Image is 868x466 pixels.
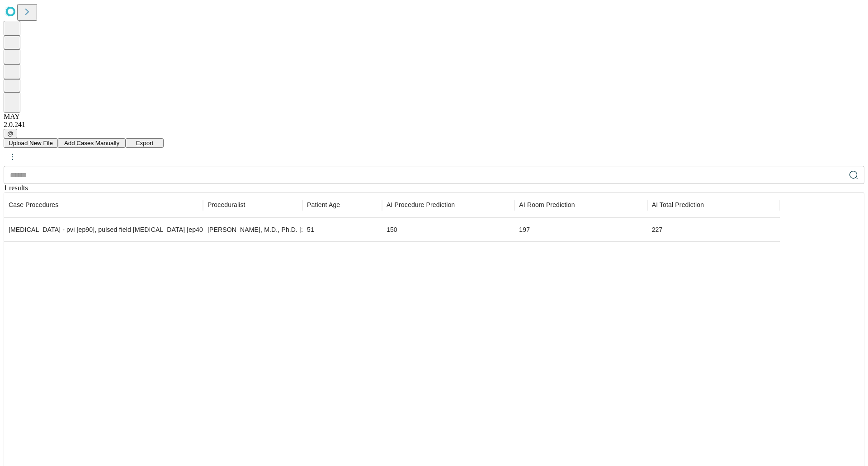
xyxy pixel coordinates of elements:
[136,140,154,146] span: Export
[387,226,397,233] span: 150
[519,226,530,233] span: 197
[126,138,164,148] button: Export
[58,138,126,148] button: Add Cases Manually
[9,140,53,146] span: Upload New File
[7,130,14,137] span: @
[307,218,377,241] div: 51
[4,113,864,121] div: MAY
[652,200,704,209] span: Includes set-up, patient in-room to patient out-of-room, and clean-up
[307,200,340,209] span: Patient Age
[9,200,58,209] span: Scheduled procedures
[5,149,21,165] button: kebab-menu
[126,139,164,146] a: Export
[652,226,663,233] span: 227
[9,218,198,241] div: [MEDICAL_DATA] - pvi [ep90], pulsed field [MEDICAL_DATA] [ep407]
[4,184,28,192] span: 1 results
[387,200,455,209] span: Time-out to extubation/pocket closure
[208,218,298,241] div: [PERSON_NAME], M.D., Ph.D. [1004896]
[208,200,245,209] span: Proceduralist
[4,129,17,138] button: @
[4,121,864,129] div: 2.0.241
[519,200,575,209] span: Patient in room to patient out of room
[64,140,119,146] span: Add Cases Manually
[4,138,58,148] button: Upload New File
